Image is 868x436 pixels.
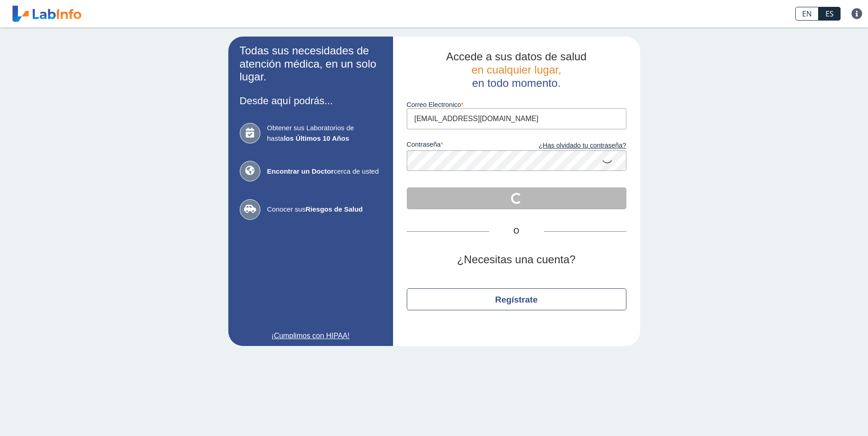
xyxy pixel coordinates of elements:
b: los Últimos 10 Años [284,134,349,142]
label: contraseña [407,141,517,151]
button: Regístrate [407,288,626,310]
span: en cualquier lugar, [471,64,561,76]
span: en todo momento. [472,77,561,89]
a: ¿Has olvidado tu contraseña? [517,141,626,151]
h2: ¿Necesitas una cuenta? [407,253,626,266]
label: Correo Electronico [407,101,626,108]
span: Obtener sus Laboratorios de hasta [267,123,382,144]
a: ES [819,7,841,21]
span: O [489,226,544,237]
span: Conocer sus [267,204,382,215]
a: ¡Cumplimos con HIPAA! [240,330,382,341]
span: Accede a sus datos de salud [446,50,587,63]
b: Encontrar un Doctor [267,167,334,175]
span: cerca de usted [267,166,382,177]
h3: Desde aquí podrás... [240,95,382,106]
a: EN [795,7,819,21]
h2: Todas sus necesidades de atención médica, en un solo lugar. [240,44,382,84]
b: Riesgos de Salud [306,205,363,213]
